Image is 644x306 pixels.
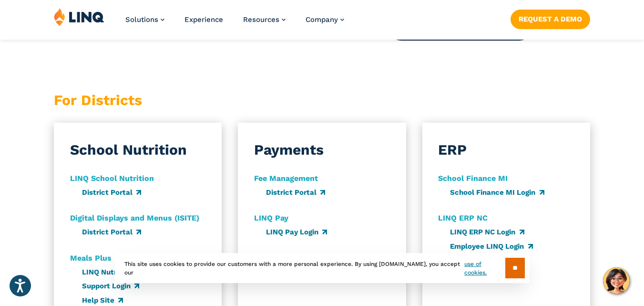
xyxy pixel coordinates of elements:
strong: LINQ Pay [254,213,288,222]
a: LINQ ERP NC Login [450,228,524,236]
a: Resources [243,15,286,24]
a: Solutions [125,15,164,24]
strong: Fee Management [254,174,318,183]
a: District Portal [82,188,141,197]
button: Hello, have a question? Let’s chat. [603,267,630,294]
nav: Button Navigation [511,8,590,29]
h3: Payments [254,140,324,160]
a: Company [306,15,344,24]
a: District Portal [82,228,141,236]
a: Employee LINQ Login [450,242,532,251]
img: LINQ | K‑12 Software [54,8,104,26]
span: Resources [243,15,279,24]
a: District Portal [266,188,325,197]
a: Request a Demo [511,10,590,29]
strong: School Finance MI [438,174,508,183]
h3: School Nutrition [70,140,187,160]
a: LINQ Nutrition (Meals Plus v10) [82,268,201,276]
strong: LINQ ERP NC [438,213,488,222]
a: Help Site [82,296,123,305]
strong: Digital Displays and Menus (ISITE) [70,213,199,222]
span: Solutions [125,15,158,24]
a: School Finance MI Login [450,188,544,197]
a: LINQ Pay Login [266,228,327,236]
nav: Primary Navigation [125,8,344,39]
h3: For Districts [54,90,222,111]
strong: LINQ School Nutrition [70,174,154,183]
a: use of cookies. [464,260,505,277]
strong: Meals Plus [70,253,112,263]
span: Company [306,15,338,24]
h3: ERP [438,140,467,160]
a: Experience [184,15,223,24]
div: This site uses cookies to provide our customers with a more personal experience. By using [DOMAIN... [115,253,530,283]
